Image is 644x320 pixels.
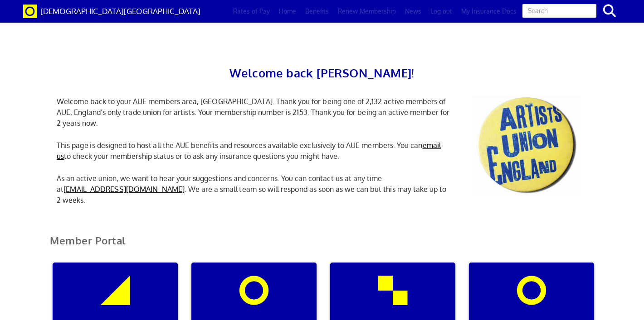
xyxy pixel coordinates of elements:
[522,3,597,19] input: Search
[50,173,458,205] p: As an active union, we want to hear your suggestions and concerns. You can contact us at any time...
[63,185,185,194] a: [EMAIL_ADDRESS][DOMAIN_NAME]
[50,63,594,82] h2: Welcome back [PERSON_NAME]!
[50,140,458,162] p: This page is designed to host all the AUE benefits and resources available exclusively to AUE mem...
[43,235,601,257] h2: Member Portal
[50,96,458,129] p: Welcome back to your AUE members area, [GEOGRAPHIC_DATA]. Thank you for being one of 2,132 active...
[596,1,624,20] button: search
[40,6,200,16] span: [DEMOGRAPHIC_DATA][GEOGRAPHIC_DATA]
